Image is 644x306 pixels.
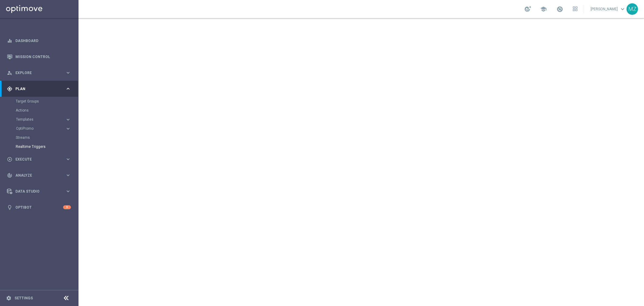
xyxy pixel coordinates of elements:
[15,174,65,177] span: Analyze
[16,135,63,140] a: Streams
[7,157,71,162] button: play_circle_outline Execute keyboard_arrow_right
[63,205,71,209] div: 5
[16,99,63,104] a: Target Groups
[15,71,65,75] span: Explore
[65,126,71,132] i: keyboard_arrow_right
[16,117,71,122] button: Templates keyboard_arrow_right
[15,158,65,161] span: Execute
[16,115,78,124] div: Templates
[590,5,626,14] a: [PERSON_NAME]keyboard_arrow_down
[15,33,71,49] a: Dashboard
[65,156,71,162] i: keyboard_arrow_right
[7,38,71,43] button: equalizer Dashboard
[16,127,59,130] span: OptiPromo
[16,133,78,142] div: Streams
[7,173,65,178] div: Analyze
[7,86,65,92] div: Plan
[7,173,12,178] i: track_changes
[16,118,59,121] span: Templates
[16,126,71,131] button: OptiPromo keyboard_arrow_right
[7,205,71,210] button: lightbulb Optibot 5
[16,108,63,113] a: Actions
[7,173,71,178] button: track_changes Analyze keyboard_arrow_right
[7,49,71,65] div: Mission Control
[7,70,12,76] i: person_search
[16,124,78,133] div: OptiPromo
[16,142,78,151] div: Realtime Triggers
[14,296,33,300] a: Settings
[65,70,71,76] i: keyboard_arrow_right
[15,190,65,193] span: Data Studio
[6,295,11,301] i: settings
[7,70,71,75] button: person_search Explore keyboard_arrow_right
[626,3,638,15] div: MZ
[7,54,71,59] button: Mission Control
[65,117,71,122] i: keyboard_arrow_right
[16,118,65,121] div: Templates
[7,38,12,44] i: equalizer
[7,157,12,162] i: play_circle_outline
[65,188,71,194] i: keyboard_arrow_right
[7,189,71,194] button: Data Studio keyboard_arrow_right
[7,205,12,210] i: lightbulb
[65,172,71,178] i: keyboard_arrow_right
[7,199,71,215] div: Optibot
[7,157,65,162] div: Execute
[16,97,78,106] div: Target Groups
[619,6,626,12] span: keyboard_arrow_down
[16,106,78,115] div: Actions
[15,87,65,91] span: Plan
[65,86,71,92] i: keyboard_arrow_right
[540,6,547,12] span: school
[7,189,65,194] div: Data Studio
[16,127,65,130] div: OptiPromo
[7,86,12,92] i: gps_fixed
[7,70,65,76] div: Explore
[15,49,71,65] a: Mission Control
[7,86,71,91] button: gps_fixed Plan keyboard_arrow_right
[15,199,63,215] a: Optibot
[7,33,71,49] div: Dashboard
[16,144,63,149] a: Realtime Triggers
